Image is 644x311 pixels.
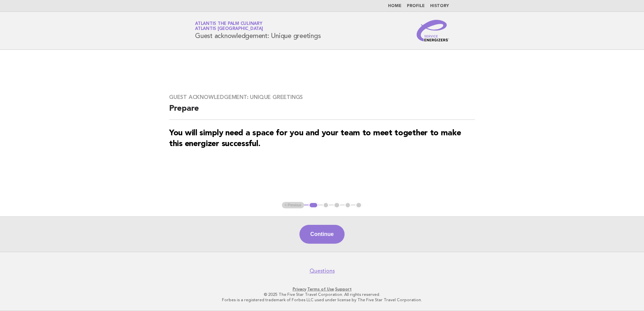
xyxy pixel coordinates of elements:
[430,4,449,8] a: History
[293,287,306,291] a: Privacy
[335,287,352,291] a: Support
[309,202,318,209] button: 1
[169,129,461,148] strong: You will simply need a space for you and your team to meet together to make this energizer succes...
[169,94,475,101] h3: Guest acknowledgement: Unique greetings
[195,22,263,31] a: Atlantis The Palm CulinaryAtlantis [GEOGRAPHIC_DATA]
[116,297,528,303] p: Forbes is a registered trademark of Forbes LLC used under license by The Five Star Travel Corpora...
[417,20,449,41] img: Service Energizers
[299,225,344,244] button: Continue
[307,287,334,291] a: Terms of Use
[310,268,335,274] a: Questions
[407,4,425,8] a: Profile
[169,103,475,120] h2: Prepare
[116,292,528,297] p: © 2025 The Five Star Travel Corporation. All rights reserved.
[195,27,263,31] span: Atlantis [GEOGRAPHIC_DATA]
[116,286,528,292] p: · ·
[388,4,401,8] a: Home
[195,22,321,39] h1: Guest acknowledgement: Unique greetings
